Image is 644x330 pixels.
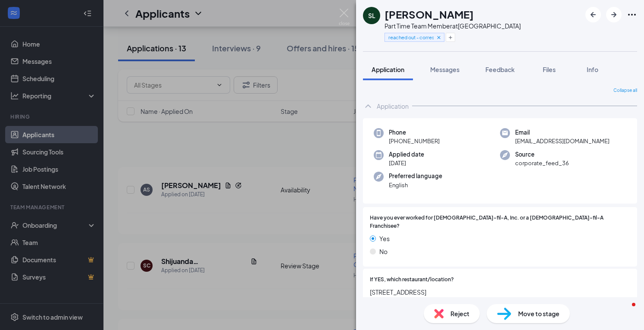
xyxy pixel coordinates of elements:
[379,234,390,243] span: Yes
[515,159,569,167] span: corporate_feed_36
[450,309,469,318] span: Reject
[372,66,404,73] span: Application
[543,66,556,73] span: Files
[389,159,424,167] span: [DATE]
[389,150,424,159] span: Applied date
[448,35,453,40] svg: Plus
[389,137,440,145] span: [PHONE_NUMBER]
[515,137,610,145] span: [EMAIL_ADDRESS][DOMAIN_NAME]
[377,102,409,110] div: Application
[388,34,434,41] span: reached out - correspondence in process
[613,87,637,94] span: Collapse all
[446,33,455,42] button: Plus
[389,181,442,189] span: English
[615,301,635,321] iframe: Intercom live chat
[363,101,373,111] svg: ChevronUp
[515,150,569,159] span: Source
[606,7,622,22] button: ArrowRight
[368,11,375,20] div: SL
[385,22,521,30] div: Part Time Team Member at [GEOGRAPHIC_DATA]
[609,9,619,20] svg: ArrowRight
[370,287,630,297] span: [STREET_ADDRESS]
[627,9,637,20] svg: Ellipses
[515,128,610,137] span: Email
[389,128,440,137] span: Phone
[379,247,388,256] span: No
[430,66,460,73] span: Messages
[587,66,598,73] span: Info
[370,276,454,284] span: If YES, which restaurant/location?
[518,309,560,318] span: Move to stage
[385,7,474,22] h1: [PERSON_NAME]
[585,7,601,22] button: ArrowLeftNew
[485,66,515,73] span: Feedback
[389,172,442,180] span: Preferred language
[588,9,598,20] svg: ArrowLeftNew
[436,35,442,41] svg: Cross
[370,214,630,230] span: Have you ever worked for [DEMOGRAPHIC_DATA]-fil-A, Inc. or a [DEMOGRAPHIC_DATA]-fil-A Franchisee?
